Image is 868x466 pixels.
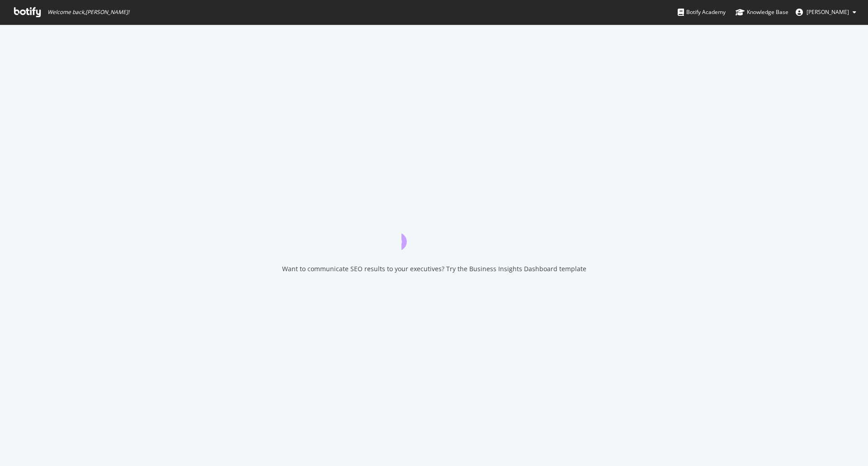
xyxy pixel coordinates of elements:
[401,217,467,250] div: animation
[736,8,788,17] div: Knowledge Base
[678,8,726,17] div: Botify Academy
[282,264,586,273] div: Want to communicate SEO results to your executives? Try the Business Insights Dashboard template
[47,9,129,16] span: Welcome back, [PERSON_NAME] !
[807,8,849,16] span: Milosz Pekala
[788,5,863,19] button: [PERSON_NAME]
